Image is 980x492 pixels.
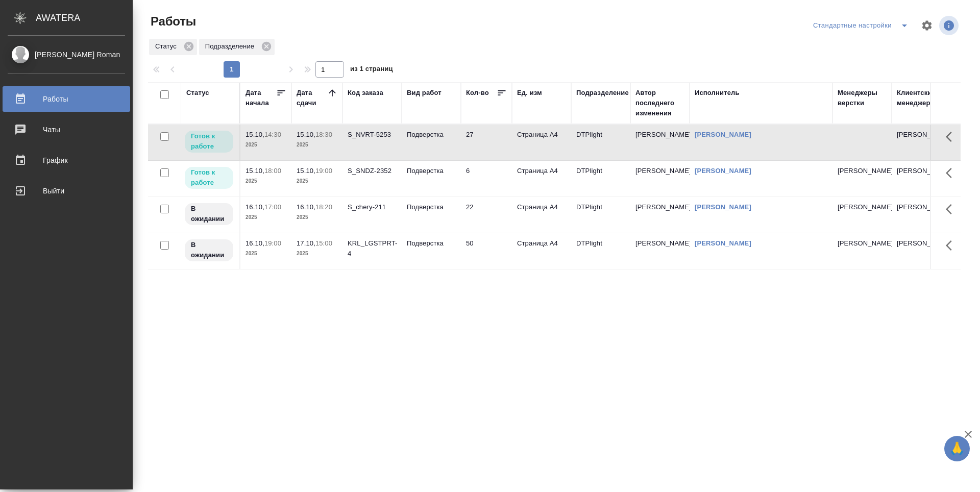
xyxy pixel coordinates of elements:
p: Готов к работе [191,131,227,152]
a: [PERSON_NAME] [695,203,751,211]
a: График [3,147,130,173]
p: В ожидании [191,204,227,224]
p: 15.10, [246,167,264,175]
p: 2025 [246,176,286,186]
div: Исполнитель назначен, приступать к работе пока рано [184,238,234,262]
td: Страница А4 [512,125,571,160]
p: 2025 [246,140,286,150]
p: 18:20 [315,203,332,211]
div: Чаты [8,122,125,137]
p: 16.10, [246,203,264,211]
p: 14:30 [264,131,281,138]
td: [PERSON_NAME] [892,233,951,269]
p: 16.10, [246,239,264,247]
p: 16.10, [297,203,315,211]
p: [PERSON_NAME] [838,238,887,249]
p: Готов к работе [191,167,227,188]
p: Подверстка [407,202,456,212]
div: AWATERA [36,8,133,28]
button: 🙏 [944,436,970,461]
div: График [8,153,125,168]
p: Подверстка [407,166,456,176]
td: [PERSON_NAME] [630,125,690,160]
div: Статус [186,88,209,98]
td: Страница А4 [512,161,571,196]
div: S_SNDZ-2352 [348,166,397,176]
div: Подразделение [199,39,275,55]
span: из 1 страниц [350,63,393,78]
p: 15.10, [246,131,264,138]
td: 6 [461,161,512,196]
p: 2025 [297,140,337,150]
div: Исполнитель может приступить к работе [184,130,234,154]
div: Подразделение [576,88,629,98]
div: Ед. изм [517,88,542,98]
td: DTPlight [571,197,630,233]
button: Здесь прячутся важные кнопки [940,233,964,258]
td: DTPlight [571,125,630,160]
p: 17.10, [297,239,315,247]
p: 2025 [297,212,337,223]
div: [PERSON_NAME] Roman [8,49,125,60]
p: 15.10, [297,167,315,175]
p: 2025 [297,249,337,259]
button: Здесь прячутся важные кнопки [940,125,964,149]
td: 22 [461,197,512,233]
td: [PERSON_NAME] [892,161,951,196]
div: S_chery-211 [348,202,397,212]
td: [PERSON_NAME] [630,161,690,196]
a: [PERSON_NAME] [695,167,751,175]
div: Исполнитель [695,88,740,98]
div: KRL_LGSTPRT-4 [348,238,397,259]
a: Работы [3,86,130,112]
td: Страница А4 [512,233,571,269]
td: [PERSON_NAME] [630,233,690,269]
p: 18:00 [264,167,281,175]
td: DTPlight [571,233,630,269]
span: Работы [148,13,196,30]
div: split button [811,17,915,34]
p: Подверстка [407,238,456,249]
a: [PERSON_NAME] [695,239,751,247]
p: 19:00 [264,239,281,247]
p: [PERSON_NAME] [838,166,887,176]
p: 2025 [246,249,286,259]
td: [PERSON_NAME] [892,197,951,233]
p: 2025 [246,212,286,223]
td: 27 [461,125,512,160]
div: Менеджеры верстки [838,88,887,108]
div: Работы [8,91,125,107]
button: Здесь прячутся важные кнопки [940,161,964,185]
p: 15:00 [315,239,332,247]
td: [PERSON_NAME] [892,125,951,160]
td: [PERSON_NAME] [630,197,690,233]
a: Выйти [3,178,130,204]
p: 19:00 [315,167,332,175]
div: Статус [149,39,197,55]
p: Подразделение [205,41,258,52]
p: 17:00 [264,203,281,211]
div: Автор последнего изменения [635,88,684,118]
div: Клиентские менеджеры [897,88,946,108]
a: Чаты [3,117,130,142]
div: Вид работ [407,88,442,98]
p: Подверстка [407,130,456,140]
div: S_NVRT-5253 [348,130,397,140]
div: Дата начала [246,88,276,108]
a: [PERSON_NAME] [695,131,751,138]
div: Выйти [8,183,125,199]
div: Дата сдачи [297,88,327,108]
td: DTPlight [571,161,630,196]
p: В ожидании [191,240,227,260]
p: 15.10, [297,131,315,138]
div: Кол-во [466,88,489,98]
p: 2025 [297,176,337,186]
button: Здесь прячутся важные кнопки [940,197,964,222]
p: Статус [155,41,180,52]
td: Страница А4 [512,197,571,233]
p: [PERSON_NAME] [838,202,887,212]
td: 50 [461,233,512,269]
div: Код заказа [348,88,383,98]
span: 🙏 [948,438,966,459]
p: 18:30 [315,131,332,138]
